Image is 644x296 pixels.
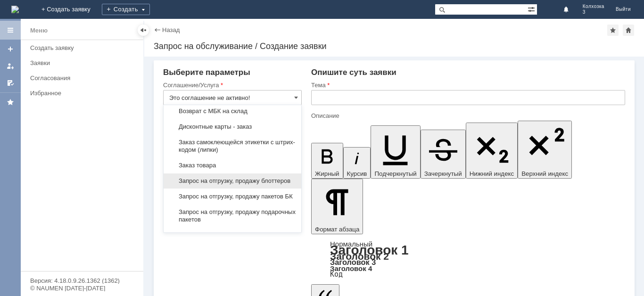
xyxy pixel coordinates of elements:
[30,278,134,284] div: Версия: 4.18.0.9.26.1362 (1362)
[30,44,138,51] div: Создать заявку
[154,41,635,51] div: Запрос на обслуживание / Создание заявки
[311,113,623,119] div: Описание
[311,241,625,278] div: Формат абзаца
[169,139,296,154] span: Заказ самоклеющейся этикетки с штрих-кодом (липки)
[169,208,296,223] span: Запрос на отгрузку, продажу подарочных пакетов
[315,170,339,177] span: Жирный
[424,170,462,177] span: Зачеркнутый
[169,123,296,131] span: Дисконтные карты - заказ
[26,56,141,70] a: Заявки
[518,121,572,179] button: Верхний индекс
[623,25,634,36] div: Сделать домашней страницей
[3,58,18,74] a: Мои заявки
[330,270,343,279] a: Код
[421,130,466,179] button: Зачеркнутый
[330,240,372,248] a: Нормальный
[311,179,363,234] button: Формат абзаца
[162,26,180,33] a: Назад
[315,226,359,233] span: Формат абзаца
[374,170,416,177] span: Подчеркнутый
[330,251,389,262] a: Заголовок 2
[330,264,372,272] a: Заголовок 4
[607,25,619,36] div: Добавить в избранное
[521,170,568,177] span: Верхний индекс
[583,4,604,9] span: Колхозка
[330,258,376,266] a: Заголовок 3
[3,41,18,57] a: Создать заявку
[347,170,367,177] span: Курсив
[169,177,296,185] span: Запрос на отгрузку, продажу блоттеров
[30,74,138,82] div: Согласования
[138,25,149,36] div: Скрыть меню
[30,25,48,36] div: Меню
[169,107,296,115] span: Возврат с МБК на склад
[30,285,134,291] div: © NAUMEN [DATE]-[DATE]
[163,68,250,77] span: Выберите параметры
[3,75,18,90] a: Мои согласования
[311,68,396,77] span: Опишите суть заявки
[169,231,296,247] span: Запрос на отгрузку, продажу фасовочных пакетов
[311,82,623,88] div: Тема
[169,162,296,169] span: Заказ товара
[466,123,518,179] button: Нижний индекс
[169,193,296,200] span: Запрос на отгрузку, продажу пакетов БК
[30,59,138,66] div: Заявки
[371,125,420,179] button: Подчеркнутый
[343,147,371,179] button: Курсив
[163,82,300,88] div: Соглашение/Услуга
[30,90,127,97] div: Избранное
[470,170,514,177] span: Нижний индекс
[26,41,141,55] a: Создать заявку
[330,243,409,257] a: Заголовок 1
[583,9,604,15] span: 3
[528,4,537,13] span: Расширенный поиск
[26,71,141,85] a: Согласования
[11,6,19,13] img: logo
[102,4,150,15] div: Создать
[11,6,19,13] a: Перейти на домашнюю страницу
[311,143,343,179] button: Жирный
